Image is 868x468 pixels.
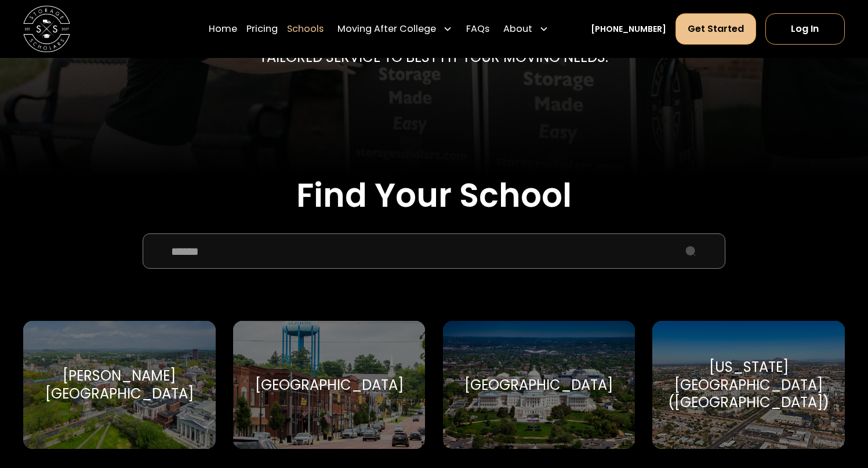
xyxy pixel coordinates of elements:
[333,13,457,45] div: Moving After College
[37,367,201,402] div: [PERSON_NAME][GEOGRAPHIC_DATA]
[209,13,237,45] a: Home
[246,13,278,45] a: Pricing
[666,359,830,411] div: [US_STATE][GEOGRAPHIC_DATA] ([GEOGRAPHIC_DATA])
[255,376,404,394] div: [GEOGRAPHIC_DATA]
[233,321,426,449] a: Go to selected school
[443,321,635,449] a: Go to selected school
[337,22,436,36] div: Moving After College
[23,176,845,215] h2: Find Your School
[652,321,845,449] a: Go to selected school
[464,376,613,394] div: [GEOGRAPHIC_DATA]
[287,13,324,45] a: Schools
[23,6,70,52] img: Storage Scholars main logo
[765,13,845,45] a: Log In
[503,22,532,36] div: About
[591,23,666,35] a: [PHONE_NUMBER]
[23,321,216,449] a: Go to selected school
[499,13,553,45] div: About
[466,13,489,45] a: FAQs
[675,13,756,45] a: Get Started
